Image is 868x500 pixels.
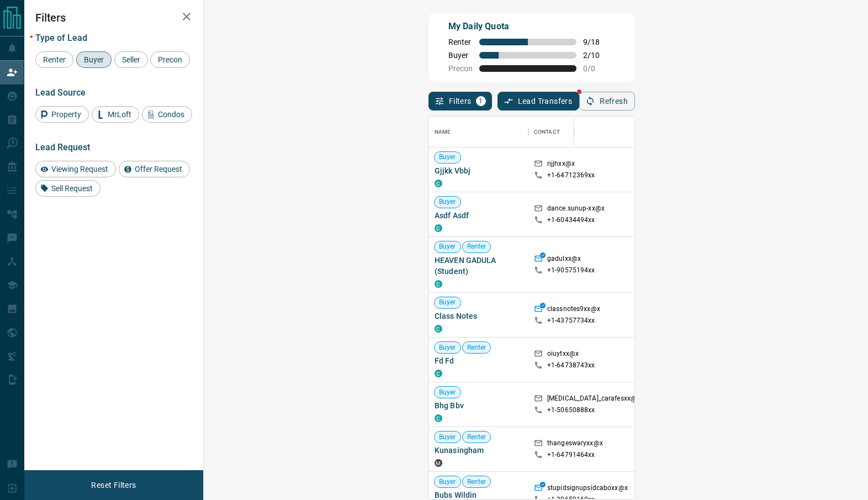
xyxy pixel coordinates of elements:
div: condos.ca [435,325,442,333]
span: Precon [154,55,186,64]
span: Renter [463,343,491,352]
div: Offer Request [119,161,190,177]
span: 9 / 18 [583,38,607,46]
span: Buyer [435,152,461,162]
span: Seller [118,55,144,64]
span: Buyer [435,433,461,442]
div: condos.ca [435,224,442,232]
span: Buyer [435,388,461,397]
button: Lead Transfers [497,92,580,110]
div: condos.ca [435,180,442,187]
span: Type of Lead [35,33,87,43]
span: Precon [448,64,473,73]
p: +1- 43757734xx [547,316,595,325]
span: Property [47,110,85,119]
div: Renter [35,51,73,68]
span: HEAVEN GADULA (Student) [435,255,523,277]
div: Precon [150,51,190,68]
span: Buyer [435,197,461,207]
p: +1- 64712369xx [547,171,595,180]
p: +1- 64738743xx [547,361,595,370]
p: stupidsignupsidcaboxx@x [547,483,628,495]
div: Property [35,106,89,123]
p: oiuytxx@x [547,349,579,361]
p: +1- 90575194xx [547,266,595,275]
div: mrloft.ca [435,459,442,467]
span: Renter [448,38,473,46]
span: Buyer [80,55,108,64]
span: 2 / 10 [583,51,607,60]
p: classnotes9xx@x [547,304,600,316]
span: Buyer [448,51,473,60]
span: Renter [463,433,491,442]
span: Asdf Asdf [435,210,523,221]
h2: Filters [35,11,192,24]
div: Condos [142,106,192,123]
p: +1- 60434494xx [547,215,595,225]
div: Seller [114,51,148,68]
span: Renter [39,55,70,64]
p: My Daily Quota [448,20,607,33]
span: Lead Source [35,87,86,98]
p: gadulxx@x [547,254,581,266]
span: Renter [463,477,491,487]
button: Refresh [579,92,635,110]
span: 1 [477,97,485,105]
div: Contact [534,117,560,148]
div: Sell Request [35,180,100,197]
div: condos.ca [435,280,442,288]
span: Buyer [435,242,461,251]
span: Buyer [435,298,461,307]
div: condos.ca [435,414,442,422]
div: MrLoft [92,106,139,123]
span: 0 / 0 [583,64,607,73]
span: Condos [154,110,188,119]
span: Buyer [435,343,461,352]
div: Viewing Request [35,161,116,177]
p: +1- 64791464xx [547,450,595,460]
span: Gjjkk Vbbj [435,165,523,176]
div: Name [435,117,451,148]
span: Buyer [435,477,461,487]
span: Class Notes [435,310,523,322]
div: Name [429,117,528,148]
span: Viewing Request [47,165,112,173]
div: condos.ca [435,370,442,377]
div: Buyer [76,51,112,68]
p: njjhxx@x [547,159,575,171]
span: Fd Fd [435,355,523,366]
span: Renter [463,242,491,251]
span: Kunasingham [435,445,523,456]
p: [MEDICAL_DATA]_carafesxx@x [547,394,640,406]
button: Reset Filters [84,476,143,494]
p: thangeswaryxx@x [547,439,603,450]
span: Sell Request [47,184,97,193]
span: Lead Request [35,142,90,152]
span: Bhg Bbv [435,400,523,411]
p: dance.sunup-xx@x [547,204,605,215]
button: Filters1 [428,92,492,110]
span: MrLoft [104,110,135,119]
div: Contact [528,117,617,148]
span: Offer Request [131,165,186,173]
p: +1- 50650888xx [547,406,595,415]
